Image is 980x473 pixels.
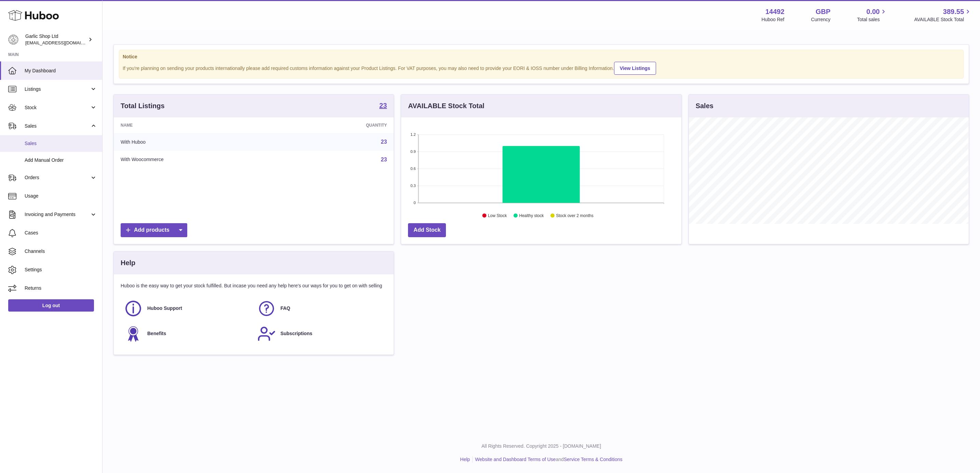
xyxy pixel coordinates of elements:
[281,305,290,312] span: FAQ
[25,86,90,92] span: Listings
[257,299,384,318] a: FAQ
[25,68,97,74] span: My Dashboard
[123,61,960,75] div: If you're planning on sending your products internationally please add required customs informati...
[114,151,287,169] td: With Woocommerce
[411,132,416,137] text: 1.2
[25,104,90,111] span: Stock
[147,330,166,337] span: Benefits
[25,140,97,147] span: Sales
[257,325,384,343] a: Subscriptions
[816,7,830,16] strong: GBP
[473,456,622,463] li: and
[124,299,250,318] a: Huboo Support
[25,285,97,291] span: Returns
[914,7,972,23] a: 389.55 AVAILABLE Stock Total
[8,299,94,312] a: Log out
[25,40,100,45] span: [EMAIL_ADDRESS][DOMAIN_NAME]
[414,201,416,205] text: 0
[25,248,97,255] span: Channels
[8,34,18,45] img: internalAdmin-14492@internal.huboo.com
[25,123,90,129] span: Sales
[914,16,972,23] span: AVAILABLE Stock Total
[614,62,656,75] a: View Listings
[25,157,97,163] span: Add Manual Order
[287,117,394,133] th: Quantity
[25,33,87,46] div: Garlic Shop Ltd
[381,139,387,145] a: 23
[114,133,287,151] td: With Huboo
[460,457,470,462] a: Help
[811,16,831,23] div: Currency
[121,101,165,111] h3: Total Listings
[408,223,446,237] a: Add Stock
[124,325,250,343] a: Benefits
[519,213,544,218] text: Healthy stock
[381,157,387,162] a: 23
[147,305,182,312] span: Huboo Support
[411,149,416,154] text: 0.9
[696,101,713,111] h3: Sales
[379,102,387,109] strong: 23
[867,7,880,16] span: 0.00
[114,117,287,133] th: Name
[108,443,975,449] p: All Rights Reserved. Copyright 2025 - [DOMAIN_NAME]
[475,457,556,462] a: Website and Dashboard Terms of Use
[857,7,887,23] a: 0.00 Total sales
[25,193,97,199] span: Usage
[25,230,97,236] span: Cases
[121,258,135,268] h3: Help
[121,223,187,237] a: Add products
[857,16,887,23] span: Total sales
[25,267,97,273] span: Settings
[281,330,312,337] span: Subscriptions
[488,213,507,218] text: Low Stock
[943,7,964,16] span: 389.55
[25,211,90,218] span: Invoicing and Payments
[556,213,594,218] text: Stock over 2 months
[762,16,785,23] div: Huboo Ref
[121,283,387,289] p: Huboo is the easy way to get your stock fulfilled. But incase you need any help here's our ways f...
[379,102,387,110] a: 23
[408,101,484,111] h3: AVAILABLE Stock Total
[411,167,416,171] text: 0.6
[123,54,960,60] strong: Notice
[765,7,785,16] strong: 14492
[25,174,90,181] span: Orders
[411,184,416,188] text: 0.3
[564,457,623,462] a: Service Terms & Conditions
